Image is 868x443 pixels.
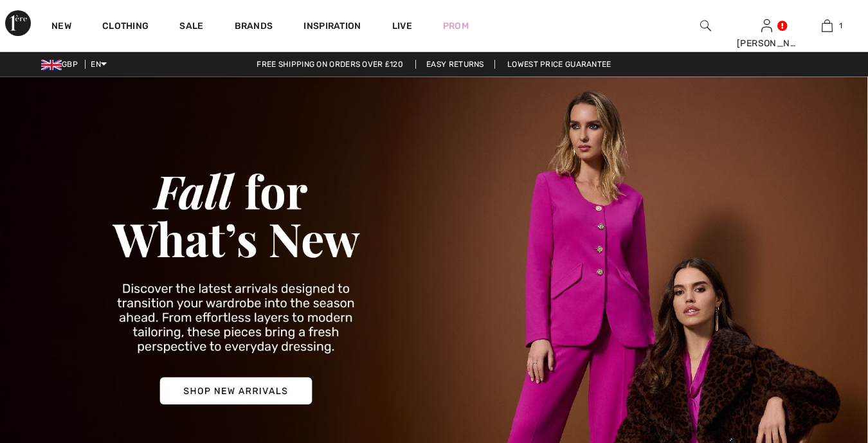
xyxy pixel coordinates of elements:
[5,10,31,36] img: 1ère Avenue
[497,60,622,69] a: Lowest Price Guarantee
[246,60,413,69] a: Free shipping on orders over ₤120
[102,21,149,34] a: Clothing
[51,21,71,34] a: New
[41,60,62,70] img: UK Pound
[700,18,711,33] img: search the website
[41,60,83,69] span: GBP
[235,21,273,34] a: Brands
[786,404,855,437] iframe: Opens a widget where you can find more information
[798,18,858,33] a: 1
[761,19,772,32] a: Sign In
[443,19,469,33] a: Prom
[179,21,203,34] a: Sale
[392,19,412,33] a: Live
[839,20,842,32] span: 1
[737,37,797,50] div: [PERSON_NAME]
[822,18,833,33] img: My Bag
[91,60,107,69] span: EN
[761,18,772,33] img: My Info
[303,21,361,34] span: Inspiration
[415,60,495,69] a: Easy Returns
